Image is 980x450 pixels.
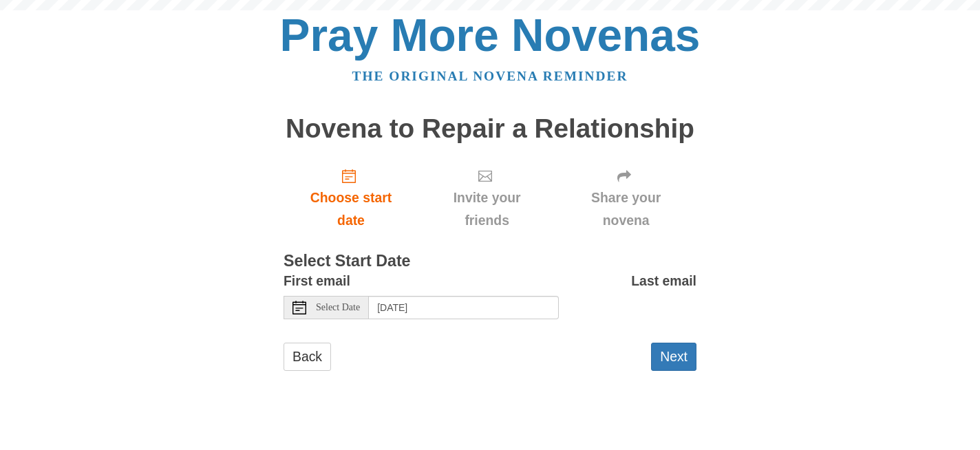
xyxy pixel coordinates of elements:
[284,253,696,270] h3: Select Start Date
[316,303,360,312] span: Select Date
[651,343,696,371] button: Next
[280,10,701,61] a: Pray More Novenas
[284,343,331,371] a: Back
[284,114,696,144] h1: Novena to Repair a Relationship
[569,186,683,232] span: Share your novena
[284,157,418,239] a: Choose start date
[284,270,350,292] label: First email
[631,270,696,292] label: Last email
[432,186,542,232] span: Invite your friends
[418,157,555,239] div: Click "Next" to confirm your start date first.
[297,186,405,232] span: Choose start date
[555,157,696,239] div: Click "Next" to confirm your start date first.
[352,69,628,83] a: The original novena reminder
